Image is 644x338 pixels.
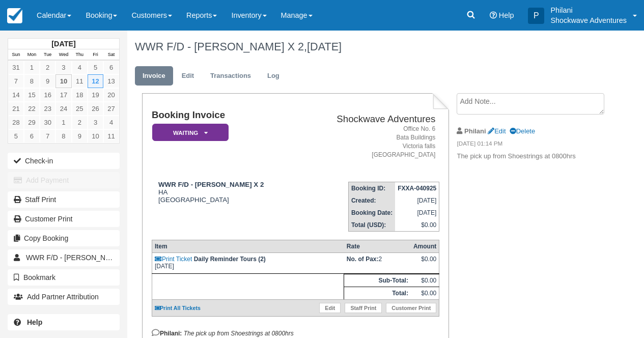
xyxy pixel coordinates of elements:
[40,49,55,61] th: Tue
[411,240,439,253] th: Amount
[88,74,103,88] a: 12
[550,15,627,25] p: Shockwave Adventures
[72,61,88,74] a: 4
[55,129,71,143] a: 8
[8,230,120,246] button: Copy Booking
[55,116,71,129] a: 1
[307,40,342,53] span: [DATE]
[348,182,395,195] th: Booking ID:
[7,8,22,23] img: checkfront-main-nav-mini-logo.png
[152,124,229,142] em: Waiting
[55,61,71,74] a: 3
[550,5,627,15] p: Philani
[72,74,88,88] a: 11
[55,88,71,102] a: 17
[348,207,395,219] th: Booking Date:
[40,61,55,74] a: 2
[40,129,55,143] a: 7
[348,194,395,207] th: Created:
[24,102,40,116] a: 22
[88,102,103,116] a: 26
[457,152,602,161] p: The pick up from Shoestrings at 0800hrs
[8,74,24,88] a: 7
[72,88,88,102] a: 18
[103,49,119,61] th: Sat
[319,303,341,313] a: Edit
[155,256,192,263] a: Print Ticket
[464,127,486,135] strong: Philani
[24,61,40,74] a: 1
[88,61,103,74] a: 5
[344,274,411,287] th: Sub-Total:
[158,181,264,188] strong: WWR F/D - [PERSON_NAME] X 2
[488,127,506,135] a: Edit
[88,129,103,143] a: 10
[24,49,40,61] th: Mon
[40,88,55,102] a: 16
[40,102,55,116] a: 23
[8,102,24,116] a: 21
[8,153,120,169] button: Check-in
[8,211,120,227] a: Customer Print
[152,240,344,253] th: Item
[72,116,88,129] a: 2
[152,330,182,337] strong: Philani:
[8,49,24,61] th: Sun
[135,66,173,86] a: Invoice
[88,49,103,61] th: Fri
[413,256,436,271] div: $0.00
[8,314,120,330] a: Help
[344,240,411,253] th: Rate
[152,181,299,204] div: HA [GEOGRAPHIC_DATA]
[344,287,411,300] th: Total:
[194,256,266,263] strong: Daily Reminder Tours (2)
[8,88,24,102] a: 14
[55,49,71,61] th: Wed
[490,12,497,19] i: Help
[260,66,287,86] a: Log
[40,74,55,88] a: 9
[8,191,120,208] a: Staff Print
[348,219,395,232] th: Total (USD):
[395,207,439,219] td: [DATE]
[27,318,42,326] b: Help
[72,49,88,61] th: Thu
[395,194,439,207] td: [DATE]
[88,116,103,129] a: 3
[510,127,535,135] a: Delete
[303,125,435,160] address: Office No. 6 Bata Buildings Victoria falls [GEOGRAPHIC_DATA]
[499,11,514,19] span: Help
[88,88,103,102] a: 19
[386,303,436,313] a: Customer Print
[155,305,201,311] a: Print All Tickets
[303,114,435,125] h2: Shockwave Adventures
[51,40,75,48] strong: [DATE]
[395,219,439,232] td: $0.00
[8,129,24,143] a: 5
[345,303,382,313] a: Staff Print
[103,88,119,102] a: 20
[203,66,259,86] a: Transactions
[411,287,439,300] td: $0.00
[528,8,544,24] div: P
[152,110,299,121] h1: Booking Invoice
[344,253,411,274] td: 2
[8,249,120,266] a: WWR F/D - [PERSON_NAME] X 2
[411,274,439,287] td: $0.00
[347,256,379,263] strong: No. of Pax
[24,74,40,88] a: 8
[72,129,88,143] a: 9
[135,41,603,53] h1: WWR F/D - [PERSON_NAME] X 2,
[24,116,40,129] a: 29
[398,185,436,192] strong: FXXA-040925
[8,172,120,188] button: Add Payment
[103,116,119,129] a: 4
[24,88,40,102] a: 15
[8,289,120,305] button: Add Partner Attribution
[152,123,225,142] a: Waiting
[103,129,119,143] a: 11
[103,74,119,88] a: 13
[457,139,602,151] em: [DATE] 01:14 PM
[184,330,294,337] em: The pick up from Shoestrings at 0800hrs
[72,102,88,116] a: 25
